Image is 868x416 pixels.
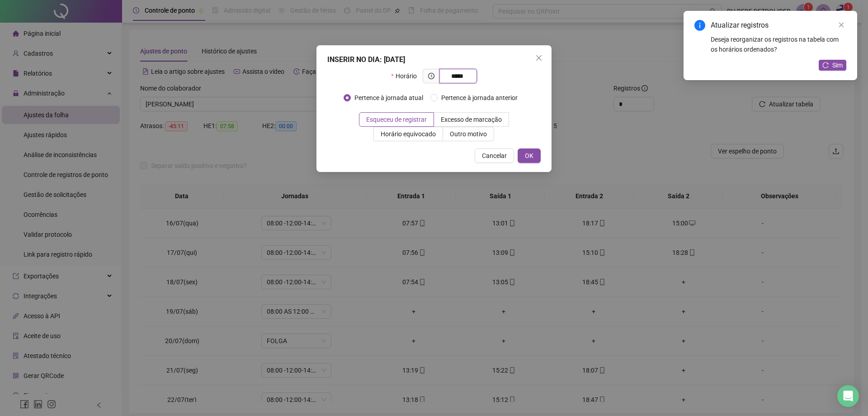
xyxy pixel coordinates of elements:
[535,54,542,62] span: close
[694,20,705,31] span: info-circle
[822,62,829,68] span: reload
[837,385,859,407] div: Open Intercom Messenger
[351,93,427,103] span: Pertence à jornada atual
[428,73,434,79] span: clock-circle
[475,148,514,163] button: Cancelar
[327,54,541,65] div: INSERIR NO DIA : [DATE]
[450,130,487,138] span: Outro motivo
[832,60,843,70] span: Sim
[711,20,846,31] div: Atualizar registros
[441,116,502,123] span: Excesso de marcação
[525,151,533,161] span: OK
[532,51,546,65] button: Close
[366,116,427,123] span: Esqueceu de registrar
[838,22,844,28] span: close
[819,60,846,71] button: Sim
[836,20,846,30] a: Close
[381,130,436,138] span: Horário equivocado
[518,148,541,163] button: OK
[482,151,507,161] span: Cancelar
[438,93,521,103] span: Pertence à jornada anterior
[391,69,422,83] label: Horário
[711,34,846,54] div: Deseja reorganizar os registros na tabela com os horários ordenados?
